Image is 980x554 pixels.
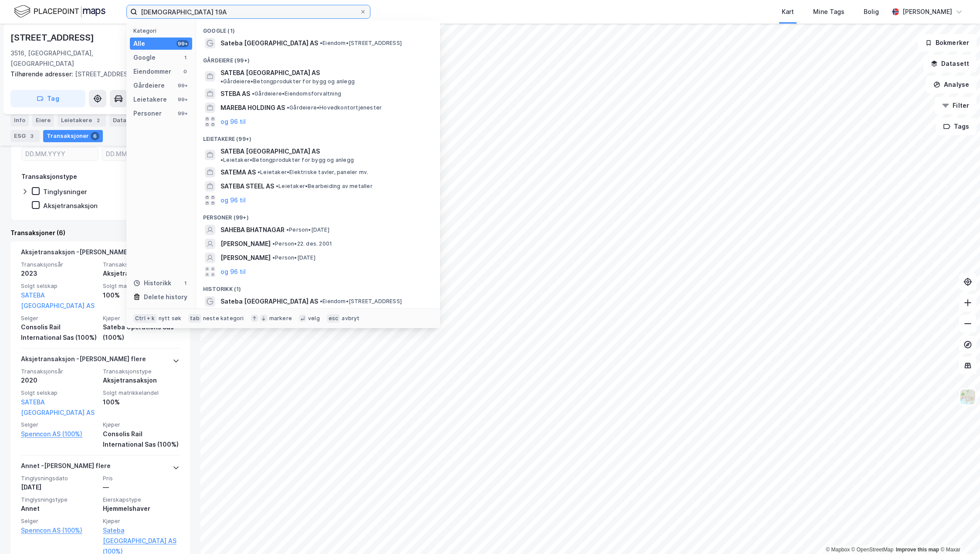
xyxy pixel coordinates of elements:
[272,254,275,261] span: •
[58,114,106,127] div: Leietakere
[320,298,402,305] span: Eiendom • [STREET_ADDRESS]
[272,240,332,247] span: Person • 22. des. 2001
[220,239,271,249] span: [PERSON_NAME]
[133,52,156,63] div: Google
[918,34,977,51] button: Bokmerker
[308,315,320,322] div: velg
[196,21,440,36] div: Google (1)
[327,314,340,323] div: esc
[176,110,189,117] div: 99+
[133,314,157,323] div: Ctrl + k
[196,129,440,144] div: Leietakere (99+)
[220,253,271,263] span: [PERSON_NAME]
[286,226,329,233] span: Person • [DATE]
[182,280,189,287] div: 1
[21,475,98,482] span: Tinglysningsdato
[196,50,440,66] div: Gårdeiere (99+)
[103,315,180,322] span: Kjøper
[21,171,77,182] div: Transaksjonstype
[103,261,180,268] span: Transaksjonstype
[21,517,98,525] span: Selger
[851,547,894,553] a: OpenStreetMap
[188,314,201,323] div: tab
[258,169,368,176] span: Leietaker • Elektriske tavler, paneler mv.
[320,40,402,47] span: Eiendom • [STREET_ADDRESS]
[21,282,98,290] span: Solgt selskap
[272,254,315,261] span: Person • [DATE]
[103,282,180,290] span: Solgt matrikkelandel
[196,207,440,223] div: Personer (99+)
[21,368,98,375] span: Transaksjonsår
[320,40,322,46] span: •
[272,240,275,247] span: •
[21,429,98,439] a: Spenncon AS (100%)
[220,267,246,277] button: og 96 til
[109,114,142,127] div: Datasett
[782,7,794,17] div: Kart
[103,496,180,503] span: Eierskapstype
[220,68,320,78] span: SATEBA [GEOGRAPHIC_DATA] AS
[220,38,318,48] span: Sateba [GEOGRAPHIC_DATA] AS
[21,482,98,492] div: [DATE]
[182,54,189,61] div: 1
[21,496,98,503] span: Tinglysningstype
[103,368,180,375] span: Transaksjonstype
[133,27,192,34] div: Kategori
[252,90,341,97] span: Gårdeiere • Eiendomsforvaltning
[103,322,180,343] div: Sateba Operations Sas (100%)
[21,503,98,514] div: Annet
[287,104,289,111] span: •
[103,397,180,407] div: 100%
[896,547,939,553] a: Improve this map
[14,4,105,19] img: logo.f888ab2527a4732fd821a326f86c7f29.svg
[320,298,322,304] span: •
[220,78,355,85] span: Gårdeiere • Betongprodukter for bygg og anlegg
[220,116,246,127] button: og 96 til
[936,512,980,554] iframe: Chat Widget
[176,96,189,103] div: 99+
[252,90,254,97] span: •
[220,296,318,307] span: Sateba [GEOGRAPHIC_DATA] AS
[21,525,98,536] a: Spenncon AS (100%)
[137,5,359,18] input: Søk på adresse, matrikkel, gårdeiere, leietakere eller personer
[220,167,256,178] span: SATEMA AS
[203,315,244,322] div: neste kategori
[196,279,440,294] div: Historikk (1)
[103,421,180,428] span: Kjøper
[94,116,102,125] div: 2
[133,66,171,77] div: Eiendommer
[936,512,980,554] div: Kontrollprogram for chat
[864,7,879,17] div: Bolig
[220,89,250,99] span: STEBA AS
[342,315,359,322] div: avbryt
[103,389,180,397] span: Solgt matrikkelandel
[102,147,179,161] input: DD.MM.YYYY
[926,76,977,93] button: Analyse
[286,226,289,233] span: •
[10,31,96,44] div: [STREET_ADDRESS]
[960,389,976,405] img: Z
[176,40,189,47] div: 99+
[220,225,285,235] span: SAHEBA BHATNAGAR
[103,482,180,492] div: —
[103,517,180,525] span: Kjøper
[21,247,146,261] div: Aksjetransaksjon - [PERSON_NAME] flere
[21,322,98,343] div: Consolis Rail International Sas (100%)
[103,503,180,514] div: Hjemmelshaver
[103,375,180,386] div: Aksjetransaksjon
[133,80,165,91] div: Gårdeiere
[21,421,98,428] span: Selger
[21,315,98,322] span: Selger
[133,108,162,119] div: Personer
[27,132,36,140] div: 3
[276,183,373,190] span: Leietaker • Bearbeiding av metaller
[10,114,29,127] div: Info
[103,429,180,450] div: Consolis Rail International Sas (100%)
[103,290,180,301] div: 100%
[133,278,171,288] div: Historikk
[220,78,223,85] span: •
[176,82,189,89] div: 99+
[220,157,223,163] span: •
[269,315,292,322] div: markere
[826,547,850,553] a: Mapbox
